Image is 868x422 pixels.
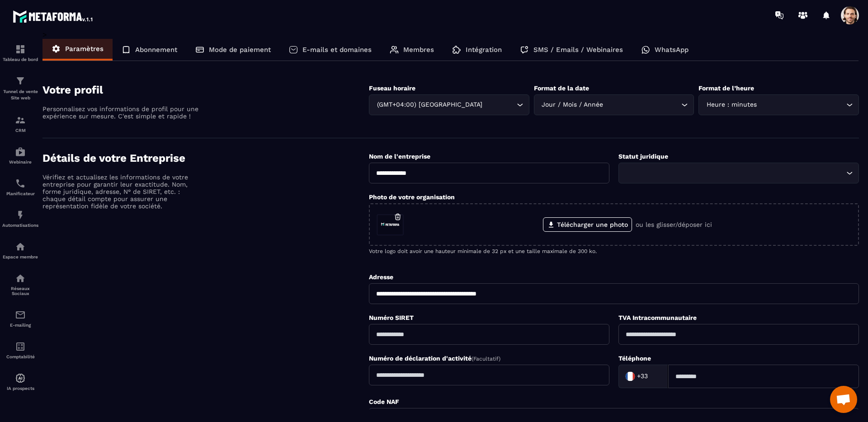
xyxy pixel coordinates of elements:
label: Photo de votre organisation [369,193,455,201]
label: Format de l’heure [698,84,754,92]
span: (GMT+04:00) [GEOGRAPHIC_DATA] [375,100,484,110]
a: formationformationTableau de bord [2,37,38,69]
input: Search for option [759,100,844,110]
label: TVA Intracommunautaire [618,314,697,321]
img: email [15,309,26,320]
label: Code NAF [369,398,399,405]
img: logo [13,8,94,24]
label: Numéro de déclaration d'activité [369,355,500,362]
img: automations [15,146,26,157]
input: Search for option [484,100,514,110]
p: Espace membre [2,254,38,259]
div: Search for option [618,163,859,183]
a: emailemailE-mailing [2,303,38,334]
p: Mode de paiement [209,46,271,54]
div: Search for option [618,365,668,388]
h4: Votre profil [42,84,369,96]
p: Abonnement [135,46,177,54]
label: Nom de l'entreprise [369,153,430,160]
p: Comptabilité [2,354,38,359]
a: formationformationCRM [2,108,38,140]
label: Télécharger une photo [543,217,632,232]
img: formation [15,75,26,86]
p: E-mailing [2,323,38,328]
img: formation [15,44,26,55]
p: CRM [2,128,38,133]
img: automations [15,373,26,384]
span: Heure : minutes [704,100,759,110]
label: Format de la date [534,84,589,92]
a: formationformationTunnel de vente Site web [2,69,38,108]
span: +33 [637,372,648,381]
label: Numéro SIRET [369,314,414,321]
p: Tableau de bord [2,57,38,62]
p: Automatisations [2,223,38,228]
div: Open chat [830,386,857,413]
input: Search for option [650,370,659,383]
p: Paramètres [65,45,104,53]
img: automations [15,241,26,252]
input: Search for option [624,168,844,178]
label: Statut juridique [618,153,668,160]
h4: Détails de votre Entreprise [42,152,369,164]
a: automationsautomationsWebinaire [2,140,38,171]
p: Réseaux Sociaux [2,286,38,296]
p: Webinaire [2,159,38,164]
p: Votre logo doit avoir une hauteur minimale de 32 px et une taille maximale de 300 ko. [369,248,859,254]
p: Planificateur [2,191,38,196]
a: accountantaccountantComptabilité [2,334,38,366]
img: social-network [15,273,26,284]
a: automationsautomationsAutomatisations [2,203,38,234]
img: formation [15,115,26,126]
a: automationsautomationsEspace membre [2,234,38,266]
span: (Facultatif) [472,356,500,362]
div: Search for option [534,94,694,115]
p: SMS / Emails / Webinaires [533,46,623,54]
p: WhatsApp [655,46,689,54]
label: Adresse [369,273,393,281]
input: Search for option [605,100,679,110]
div: Search for option [369,94,529,115]
p: Membres [403,46,434,54]
label: Téléphone [618,355,651,362]
p: ou les glisser/déposer ici [636,221,712,228]
a: social-networksocial-networkRéseaux Sociaux [2,266,38,303]
img: accountant [15,341,26,352]
img: Country Flag [621,367,639,385]
a: schedulerschedulerPlanificateur [2,171,38,203]
img: scheduler [15,178,26,189]
p: IA prospects [2,386,38,391]
p: E-mails et domaines [302,46,372,54]
span: Jour / Mois / Année [540,100,605,110]
p: Tunnel de vente Site web [2,89,38,101]
p: Vérifiez et actualisez les informations de votre entreprise pour garantir leur exactitude. Nom, f... [42,173,201,210]
p: Intégration [466,46,502,54]
label: Fuseau horaire [369,84,415,92]
p: Personnalisez vos informations de profil pour une expérience sur mesure. C'est simple et rapide ! [42,105,201,120]
img: automations [15,210,26,220]
div: Search for option [698,94,859,115]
